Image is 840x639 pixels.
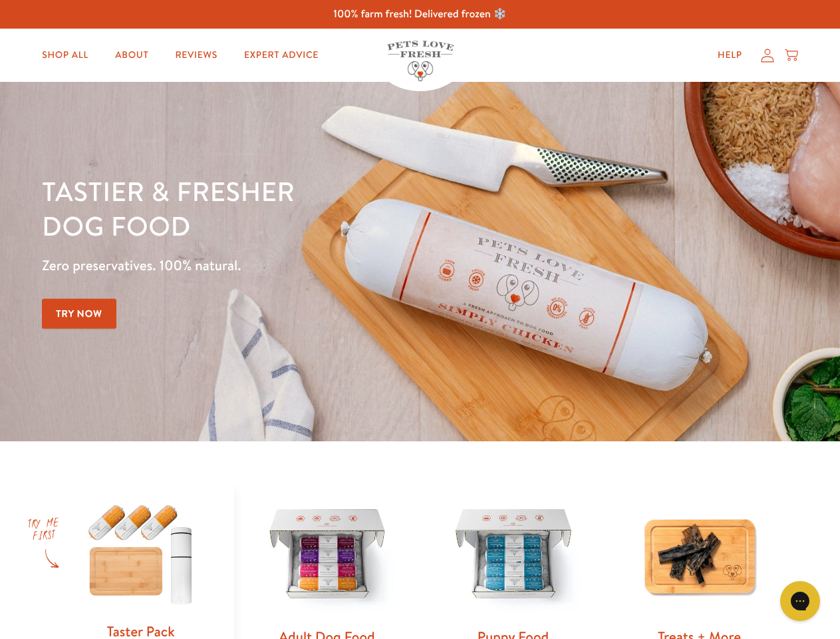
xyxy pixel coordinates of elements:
[233,42,329,69] a: Expert Advice
[707,42,753,69] a: Help
[42,254,546,278] p: Zero preservatives. 100% natural.
[42,174,546,243] h1: Tastier & fresher dog food
[773,576,827,626] iframe: Gorgias live chat messenger
[42,299,116,329] a: Try Now
[104,42,159,69] a: About
[387,41,454,81] img: Pets Love Fresh
[31,42,99,69] a: Shop All
[164,42,227,69] a: Reviews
